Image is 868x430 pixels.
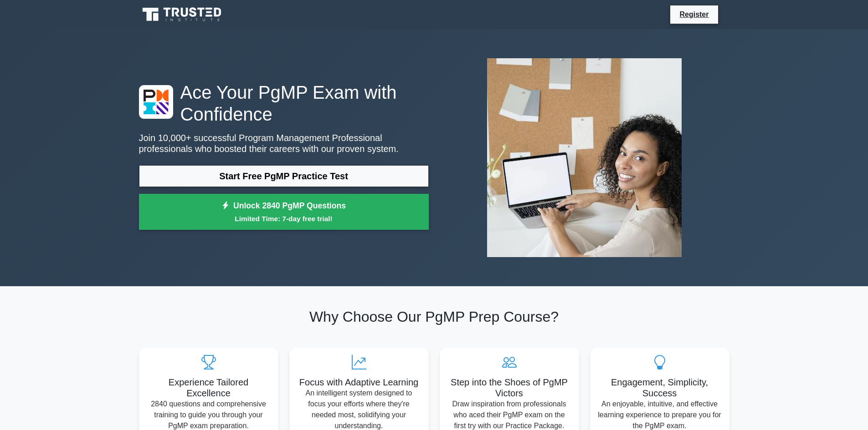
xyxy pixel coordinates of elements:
[139,81,429,125] h1: Ace Your PgMP Exam with Confidence
[146,377,271,399] h5: Experience Tailored Excellence
[674,9,714,20] a: Register
[139,132,429,154] p: Join 10,000+ successful Program Management Professional professionals who boosted their careers w...
[139,165,429,187] a: Start Free PgMP Practice Test
[139,194,429,230] a: Unlock 2840 PgMP QuestionsLimited Time: 7-day free trial!
[597,377,722,399] h5: Engagement, Simplicity, Success
[297,377,421,388] h5: Focus with Adaptive Learning
[150,213,417,224] small: Limited Time: 7-day free trial!
[447,377,572,399] h5: Step into the Shoes of PgMP Victors
[139,308,729,325] h2: Why Choose Our PgMP Prep Course?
